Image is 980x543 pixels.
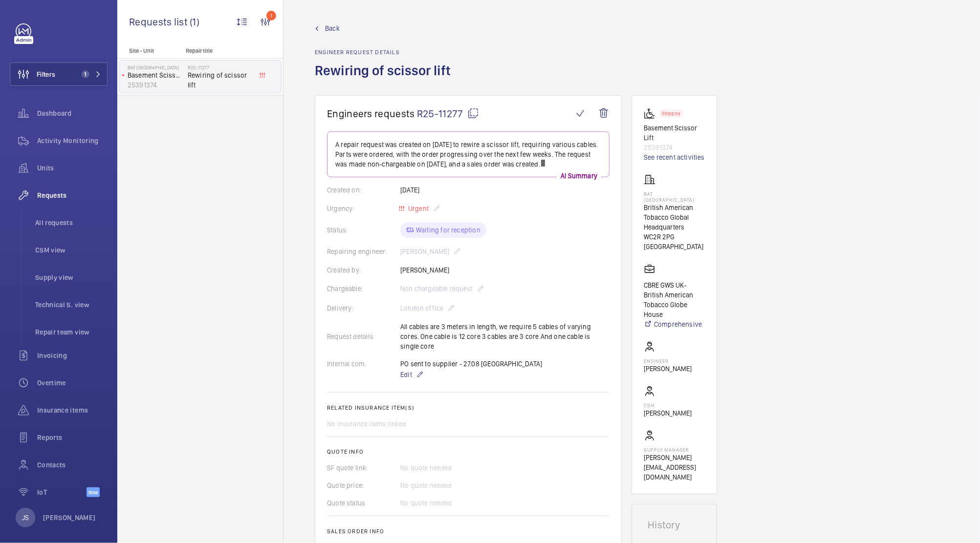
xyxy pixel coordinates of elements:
[87,487,100,497] span: Beta
[35,300,108,310] span: Technical S. view
[37,460,108,470] span: Contacts
[327,404,610,411] h2: Related insurance item(s)
[335,140,601,169] p: A repair request was created on [DATE] to rewire a scissor lift, requiring various cables. Parts ...
[128,80,184,90] p: 25391374
[117,47,182,54] p: Site - Unit
[35,272,108,282] span: Supply view
[327,107,415,120] span: Engineers requests
[188,64,252,70] h2: R25-11277
[644,402,692,408] p: CSM
[400,370,412,379] span: Edit
[644,453,705,482] p: [PERSON_NAME][EMAIL_ADDRESS][DOMAIN_NAME]
[315,62,457,95] h1: Rewiring of scissor lift
[644,203,705,232] p: British American Tobacco Global Headquarters
[644,232,705,251] p: WC2R 2PG [GEOGRAPHIC_DATA]
[10,63,108,86] button: Filters1
[327,448,610,455] h2: Quote info
[128,70,184,80] p: Basement Scissor Lift
[557,171,601,181] p: AI Summary
[35,327,108,337] span: Repair team view
[43,513,96,522] p: [PERSON_NAME]
[22,513,29,522] p: JS
[37,136,108,146] span: Activity Monitoring
[644,358,692,364] p: Engineer
[644,447,705,453] p: Supply manager
[644,319,705,329] a: Comprehensive
[128,64,184,70] p: BAT [GEOGRAPHIC_DATA]
[37,433,108,442] span: Reports
[37,190,108,200] span: Requests
[325,23,340,33] span: Back
[37,487,87,497] span: IoT
[644,280,705,319] p: CBRE GWS UK- British American Tobacco Globe House
[417,107,479,120] span: R25-11277
[327,528,610,535] h2: Sales order info
[644,408,692,418] p: [PERSON_NAME]
[644,143,705,152] p: 25391374
[315,49,457,56] h2: Engineer request details
[644,107,659,119] img: platform_lift.svg
[644,364,692,374] p: [PERSON_NAME]
[37,163,108,173] span: Units
[644,123,705,143] p: Basement Scissor Lift
[37,378,108,388] span: Overtime
[82,70,89,78] span: 1
[37,351,108,360] span: Invoicing
[35,218,108,228] span: All requests
[37,405,108,415] span: Insurance items
[37,69,55,79] span: Filters
[37,108,108,118] span: Dashboard
[35,245,108,255] span: CSM view
[644,152,705,162] a: See recent activities
[662,112,680,115] p: Stopped
[644,191,705,203] p: BAT [GEOGRAPHIC_DATA]
[186,47,250,54] p: Repair title
[129,16,190,28] span: Requests list
[188,70,252,90] span: Rewiring of scissor lift
[648,520,701,530] h1: History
